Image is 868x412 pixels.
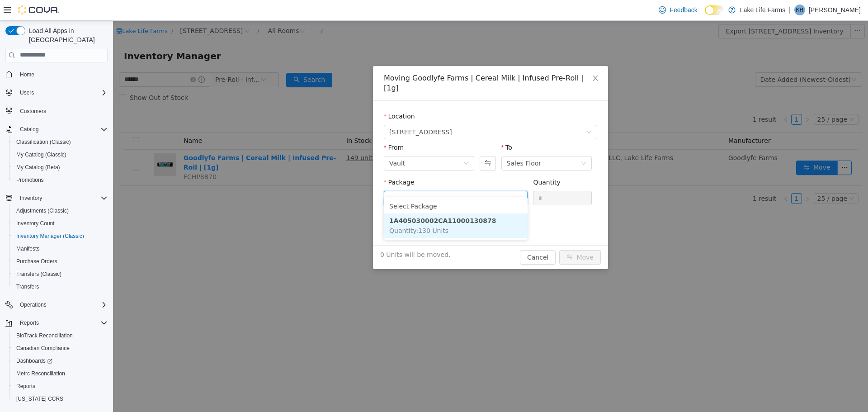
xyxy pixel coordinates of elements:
span: My Catalog (Beta) [16,164,60,171]
button: Canadian Compliance [9,342,111,355]
span: Home [16,69,108,80]
label: Package [271,158,301,165]
button: Catalog [2,123,111,136]
li: Select Package [271,178,415,193]
span: Inventory Manager (Classic) [16,232,84,240]
p: | [789,5,791,15]
a: Reports [13,381,39,392]
a: Inventory Count [13,218,58,229]
span: Users [16,87,108,98]
button: Classification (Classic) [9,136,111,148]
span: My Catalog (Classic) [16,151,66,158]
img: Cova [18,5,59,14]
span: Reports [13,381,108,392]
a: Customers [16,106,50,117]
button: Inventory [2,192,111,204]
span: My Catalog (Beta) [13,162,108,173]
button: Reports [2,317,111,329]
span: Canadian Compliance [16,345,70,352]
div: Vault [276,136,292,149]
span: Inventory [20,194,42,202]
button: Inventory Manager (Classic) [9,230,111,242]
span: Reports [20,319,39,327]
span: Quantity : 130 Units [276,206,335,213]
li: 1A405030002CA11000130878 [271,193,415,217]
button: Users [2,86,111,99]
button: Cancel [407,229,443,244]
a: Feedback [655,1,701,19]
span: Purchase Orders [16,258,57,265]
span: My Catalog (Classic) [13,149,108,160]
a: [US_STATE] CCRS [13,393,67,404]
button: Inventory Count [9,217,111,230]
span: Inventory Count [16,220,55,227]
button: Reports [16,317,42,328]
span: Catalog [20,126,38,133]
a: My Catalog (Classic) [13,149,70,160]
span: Catalog [16,124,108,135]
a: Transfers [13,281,42,292]
button: [US_STATE] CCRS [9,393,111,405]
i: icon: down [404,175,409,181]
span: Manifests [16,245,39,252]
input: Dark Mode [705,5,724,15]
p: Lake Life Farms [740,5,785,15]
p: [PERSON_NAME] [809,5,861,15]
label: From [271,123,291,130]
label: Location [271,92,302,99]
span: Dashboards [16,357,52,365]
i: icon: down [350,140,356,146]
button: Transfers (Classic) [9,268,111,280]
span: Transfers [16,283,39,290]
label: Quantity [420,158,448,165]
button: Reports [9,380,111,393]
span: Metrc Reconciliation [13,368,108,379]
button: Purchase Orders [9,255,111,268]
span: Promotions [16,176,44,184]
i: icon: close [479,54,486,61]
span: Promotions [13,175,108,185]
a: Dashboards [9,355,111,367]
button: My Catalog (Classic) [9,148,111,161]
span: BioTrack Reconciliation [16,332,73,339]
span: [US_STATE] CCRS [16,395,63,403]
a: Promotions [13,175,47,185]
span: KR [796,5,804,15]
button: Manifests [9,242,111,255]
label: To [388,123,399,130]
button: Close [470,45,495,71]
a: Home [16,69,38,80]
input: Package [276,171,403,185]
a: My Catalog (Beta) [13,162,64,173]
button: Customers [2,104,111,118]
span: Inventory Count [13,218,108,229]
button: Operations [2,298,111,311]
button: Promotions [9,174,111,186]
a: Adjustments (Classic) [13,205,72,216]
span: Classification (Classic) [13,137,108,147]
button: BioTrack Reconciliation [9,329,111,342]
div: Moving Goodlyfe Farms | Cereal Milk | Infused Pre-Roll | [1g] [271,52,484,72]
span: BioTrack Reconciliation [13,330,108,341]
span: Manifests [13,243,108,254]
button: icon: swapMove [446,229,488,244]
a: Canadian Compliance [13,343,73,354]
span: 0 Units will be moved. [267,229,338,239]
span: 4116 17 Mile Road [276,104,339,118]
button: Adjustments (Classic) [9,204,111,217]
span: Metrc Reconciliation [16,370,65,377]
div: Kate Rossow [794,5,805,15]
strong: 1A405030002CA11000130878 [276,196,383,204]
button: Swap [367,135,382,150]
span: Transfers (Classic) [13,269,108,279]
span: Transfers [13,281,108,292]
span: Operations [20,301,47,308]
button: Operations [16,299,50,310]
span: Transfers (Classic) [16,270,61,278]
span: Purchase Orders [13,256,108,267]
span: Operations [16,299,108,310]
span: Load All Apps in [GEOGRAPHIC_DATA] [25,26,108,44]
button: Inventory [16,193,46,204]
span: Inventory [16,193,108,204]
span: Users [20,89,34,96]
